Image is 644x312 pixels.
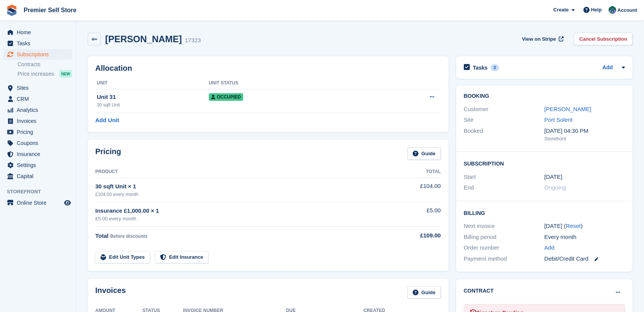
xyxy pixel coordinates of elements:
span: Total [95,232,109,239]
a: Price increases NEW [18,70,72,78]
span: Storefront [7,188,76,196]
div: NEW [59,70,72,78]
time: 2023-04-20 00:00:00 UTC [544,173,562,181]
div: £109.00 [388,231,441,240]
h2: Booking [464,93,625,99]
th: Total [388,166,441,178]
th: Unit [95,77,209,89]
a: menu [4,105,72,115]
div: Next invoice [464,222,545,231]
span: Insurance [17,149,62,159]
span: Help [591,6,602,14]
th: Product [95,166,388,178]
div: Booked [464,127,545,143]
a: Add Unit [95,116,119,125]
a: menu [4,27,72,38]
div: Start [464,173,545,181]
span: Price increases [18,70,54,78]
span: Invoices [17,116,62,126]
a: Cancel Subscription [574,33,633,45]
div: [DATE] 04:30 PM [544,127,625,135]
h2: Contract [464,287,494,295]
div: End [464,183,545,192]
img: stora-icon-8386f47178a22dfd0bd8f6a31ec36ba5ce8667c1dd55bd0f319d3a0aa187defe.svg [6,5,18,16]
div: Unit 31 [97,93,209,102]
a: menu [4,49,72,60]
a: Contracts [18,61,72,68]
span: Home [17,27,62,38]
a: menu [4,83,72,93]
h2: Allocation [95,64,441,73]
div: Insurance £1,000.00 × 1 [95,207,388,215]
div: £104.00 every month [95,191,388,198]
div: 30 sqft Unit × 1 [95,182,388,191]
a: Add [602,64,613,72]
a: menu [4,38,72,49]
div: [DATE] ( ) [544,222,625,231]
span: Before discounts [110,234,147,239]
div: Storefront [544,135,625,143]
a: Premier Self Store [21,4,80,16]
a: menu [4,160,72,170]
span: CRM [17,94,62,104]
h2: Tasks [473,64,488,71]
div: Order number [464,244,545,252]
a: Edit Insurance [155,251,209,264]
span: Tasks [17,38,62,49]
a: Guide [407,147,441,160]
a: menu [4,149,72,159]
span: Subscriptions [17,49,62,60]
h2: Subscription [464,159,625,167]
a: menu [4,171,72,181]
a: [PERSON_NAME] [544,106,591,112]
span: Account [617,6,637,14]
div: Every month [544,233,625,242]
div: Site [464,116,545,124]
span: Settings [17,160,62,170]
div: 17323 [185,36,201,45]
div: 30 sqft Unit [97,102,209,108]
a: menu [4,127,72,137]
span: Online Store [17,197,62,208]
span: View on Stripe [522,35,556,43]
div: Payment method [464,255,545,263]
span: Pricing [17,127,62,137]
a: Port Solent [544,116,572,123]
td: £104.00 [388,178,441,202]
a: Preview store [63,198,72,207]
a: View on Stripe [519,33,565,45]
a: menu [4,116,72,126]
a: menu [4,197,72,208]
h2: Pricing [95,147,121,160]
div: £5.00 every month [95,215,388,223]
span: Ongoing [544,184,566,191]
h2: Billing [464,209,625,216]
th: Unit Status [209,77,367,89]
div: Customer [464,105,545,114]
div: Billing period [464,233,545,242]
a: menu [4,94,72,104]
span: Coupons [17,138,62,148]
a: menu [4,138,72,148]
span: Analytics [17,105,62,115]
h2: Invoices [95,286,126,299]
img: Jo Granger [609,6,616,14]
a: Reset [566,223,581,229]
a: Guide [407,286,441,299]
span: Occupied [209,93,243,101]
span: Sites [17,83,62,93]
h2: [PERSON_NAME] [105,34,182,44]
td: £5.00 [388,202,441,227]
span: Create [553,6,569,14]
a: Edit Unit Types [95,251,150,264]
div: 0 [490,64,499,71]
div: Debit/Credit Card [544,255,625,263]
span: Capital [17,171,62,181]
a: Add [544,244,554,252]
